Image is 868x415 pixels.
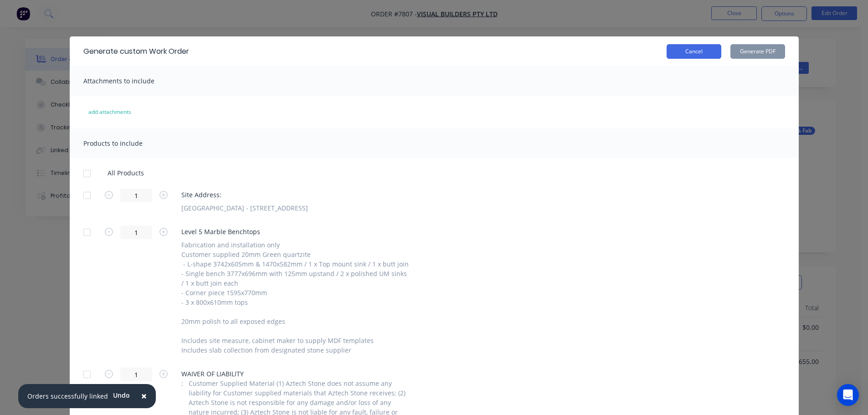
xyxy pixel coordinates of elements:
[730,44,785,59] button: Generate PDF
[83,46,189,57] div: Generate custom Work Order
[181,190,308,200] span: Site Address:
[83,139,143,148] span: Products to include
[132,385,156,407] button: Close
[108,168,150,178] span: All Products
[837,384,859,406] div: Open Intercom Messenger
[181,240,409,355] div: Fabrication and installation only Customer supplied 20mm Green quartzite - L-shape 3742x605mm & 1...
[141,389,147,402] span: ×
[83,77,154,85] span: Attachments to include
[667,44,721,59] button: Cancel
[108,389,135,402] button: Undo
[181,203,308,213] div: [GEOGRAPHIC_DATA] - [STREET_ADDRESS]
[27,391,108,401] div: Orders successfully linked
[79,105,141,119] button: add attachments
[181,369,409,379] span: WAIVER OF LIABILITY
[181,227,409,236] span: Level 5 Marble Benchtops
